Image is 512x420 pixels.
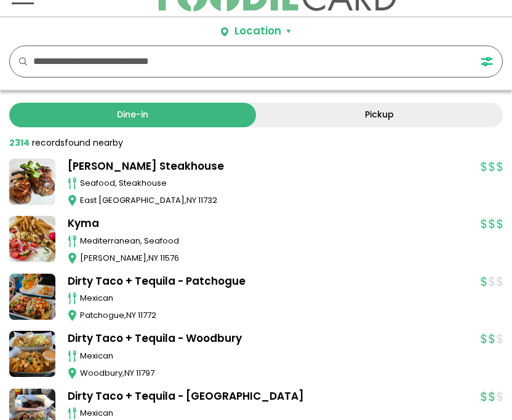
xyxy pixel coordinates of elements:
a: Dirty Taco + Tequila - Woodbury [68,331,468,347]
span: NY [148,252,158,264]
div: Location [234,23,281,39]
span: records [32,137,65,149]
span: NY [124,367,134,379]
img: cutlery_icon.svg [68,177,77,189]
a: Dirty Taco + Tequila - Patchogue [68,274,468,290]
img: cutlery_icon.svg [68,292,77,304]
span: 11772 [138,309,156,321]
img: cutlery_icon.svg [68,235,77,247]
div: , [80,194,468,207]
strong: 2314 [9,137,30,149]
div: , [80,367,468,379]
img: cutlery_icon.svg [68,407,77,419]
span: [PERSON_NAME] [80,252,146,264]
div: , [80,252,468,264]
button: Location [221,23,291,39]
a: [PERSON_NAME] Steakhouse [68,159,468,175]
span: 11576 [160,252,179,264]
a: Dine-in [9,103,256,127]
a: Kyma [68,216,468,232]
div: mediterranean, seafood [80,235,468,247]
img: map_icon.svg [68,309,77,322]
div: mexican [80,407,468,419]
img: cutlery_icon.svg [68,350,77,362]
div: , [80,309,468,322]
img: map_icon.svg [68,252,77,264]
span: East [GEOGRAPHIC_DATA] [80,194,185,206]
span: 11797 [136,367,154,379]
div: seafood, steakhouse [80,177,468,189]
div: mexican [80,292,468,304]
span: NY [186,194,196,206]
img: map_icon.svg [68,194,77,207]
span: Woodbury [80,367,122,379]
button: FILTERS [476,46,502,77]
div: found nearby [9,137,123,149]
a: Dirty Taco + Tequila - [GEOGRAPHIC_DATA] [68,389,468,405]
a: Pickup [256,103,503,127]
div: mexican [80,350,468,362]
img: map_icon.svg [68,367,77,379]
span: 11732 [198,194,217,206]
span: NY [126,309,136,321]
span: Patchogue [80,309,124,321]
